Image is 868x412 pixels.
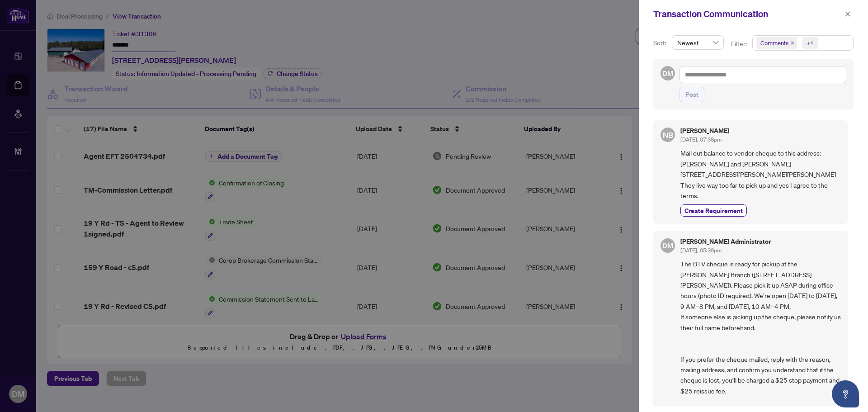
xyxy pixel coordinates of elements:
[684,206,743,215] span: Create Requirement
[680,136,722,143] span: [DATE], 07:38pm
[662,240,673,251] span: DM
[756,37,797,49] span: Comments
[731,39,748,49] p: Filter:
[680,238,771,245] h5: [PERSON_NAME] Administrator
[653,38,668,48] p: Sort:
[760,38,788,47] span: Comments
[677,36,718,49] span: Newest
[832,380,859,407] button: Open asap
[662,68,673,79] span: DM
[790,41,795,45] span: close
[662,129,673,141] span: NB
[680,128,729,134] h5: [PERSON_NAME]
[680,148,841,201] span: Mail out balance to vendor cheque to this address: [PERSON_NAME] and [PERSON_NAME] [STREET_ADDRES...
[679,87,704,102] button: Post
[807,38,814,47] div: +1
[844,11,851,17] span: close
[680,247,722,254] span: [DATE], 05:39pm
[653,7,842,21] div: Transaction Communication
[680,204,747,217] button: Create Requirement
